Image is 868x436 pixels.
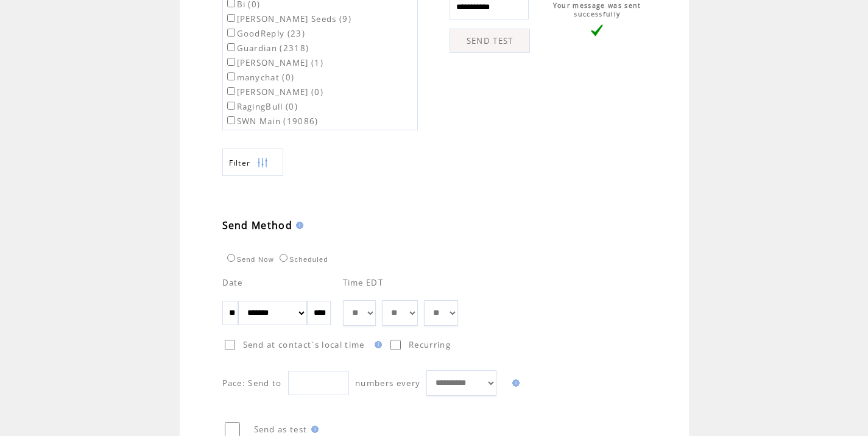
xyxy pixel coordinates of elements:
[308,426,319,433] img: help.gif
[227,58,235,66] input: [PERSON_NAME] (1)
[225,116,319,127] label: SWN Main (19086)
[227,43,235,51] input: Guardian (2318)
[225,72,295,83] label: manychat (0)
[243,339,365,350] span: Send at contact`s local time
[355,378,420,389] span: numbers every
[227,102,235,110] input: RagingBull (0)
[222,378,282,389] span: Pace: Send to
[450,29,530,53] a: SEND TEST
[509,379,520,387] img: help.gif
[553,1,641,18] span: Your message was sent successfully
[257,149,268,177] img: filters.png
[222,219,293,232] span: Send Method
[222,277,243,288] span: Date
[292,222,303,229] img: help.gif
[409,339,451,350] span: Recurring
[222,149,283,176] a: Filter
[225,43,309,54] label: Guardian (2318)
[280,254,288,262] input: Scheduled
[227,14,235,22] input: [PERSON_NAME] Seeds (9)
[227,87,235,95] input: [PERSON_NAME] (0)
[227,116,235,124] input: SWN Main (19086)
[343,277,384,288] span: Time EDT
[225,13,352,24] label: [PERSON_NAME] Seeds (9)
[225,86,324,97] label: [PERSON_NAME] (0)
[277,256,328,263] label: Scheduled
[254,424,308,435] span: Send as test
[227,72,235,80] input: manychat (0)
[225,57,324,68] label: [PERSON_NAME] (1)
[591,24,603,37] img: vLarge.png
[229,158,251,168] span: Show filters
[224,256,274,263] label: Send Now
[371,341,382,348] img: help.gif
[225,101,298,112] label: RagingBull (0)
[225,28,306,39] label: GoodReply (23)
[227,254,235,262] input: Send Now
[227,29,235,37] input: GoodReply (23)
